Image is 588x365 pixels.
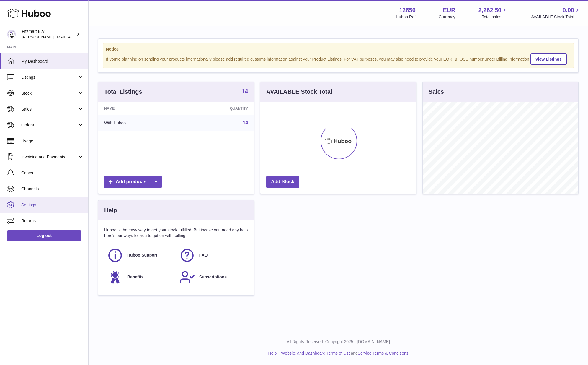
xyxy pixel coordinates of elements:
[104,206,117,214] h3: Help
[106,53,571,65] div: If you're planning on sending your products internationally please add required customs informati...
[7,30,16,39] img: jonathan@leaderoo.com
[279,351,408,356] li: and
[199,274,227,280] span: Subscriptions
[22,35,118,39] span: [PERSON_NAME][EMAIL_ADDRESS][DOMAIN_NAME]
[243,120,248,125] a: 14
[443,6,455,14] strong: EUR
[179,247,245,263] a: FAQ
[266,176,299,188] a: Add Stock
[98,102,180,115] th: Name
[21,170,84,176] span: Cases
[21,218,84,224] span: Returns
[179,269,245,285] a: Subscriptions
[478,6,502,14] span: 2,262.50
[21,138,84,144] span: Usage
[358,351,409,356] a: Service Terms & Conditions
[21,122,78,128] span: Orders
[107,247,173,263] a: Huboo Support
[21,90,78,96] span: Stock
[21,59,84,64] span: My Dashboard
[127,252,157,258] span: Huboo Support
[531,6,581,20] a: 0.00 AVAILABLE Stock Total
[104,176,162,188] a: Add products
[22,29,75,40] div: Fitsmart B.V.
[93,339,583,345] p: All Rights Reserved. Copyright 2025 - [DOMAIN_NAME]
[104,227,248,239] p: Huboo is the easy way to get your stock fulfilled. But incase you need any help here's our ways f...
[127,274,143,280] span: Benefits
[530,53,567,65] a: View Listings
[399,6,416,14] strong: 12856
[241,88,248,95] a: 14
[21,106,78,112] span: Sales
[268,351,277,356] a: Help
[241,88,248,94] strong: 14
[199,252,208,258] span: FAQ
[104,88,142,96] h3: Total Listings
[563,6,574,14] span: 0.00
[482,14,508,20] span: Total sales
[106,46,571,52] strong: Notice
[439,14,455,20] div: Currency
[266,88,332,96] h3: AVAILABLE Stock Total
[21,186,84,192] span: Channels
[478,6,508,20] a: 2,262.50 Total sales
[7,230,81,241] a: Log out
[21,74,78,80] span: Listings
[396,14,416,20] div: Huboo Ref
[107,269,173,285] a: Benefits
[281,351,351,356] a: Website and Dashboard Terms of Use
[21,154,78,160] span: Invoicing and Payments
[531,14,581,20] span: AVAILABLE Stock Total
[180,102,254,115] th: Quantity
[98,115,180,131] td: With Huboo
[429,88,444,96] h3: Sales
[21,202,84,208] span: Settings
